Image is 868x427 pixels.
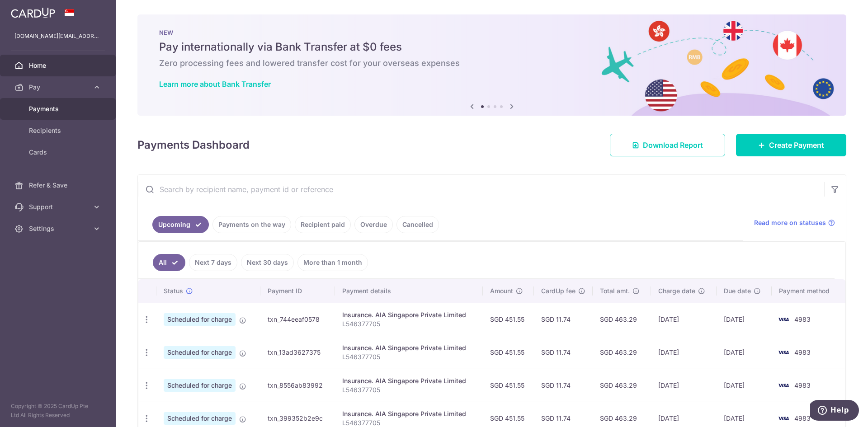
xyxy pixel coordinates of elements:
img: CardUp [11,7,55,18]
a: Payments on the way [212,216,291,233]
div: Insurance. AIA Singapore Private Limited [342,376,476,385]
img: Bank transfer banner [137,14,846,116]
a: More than 1 month [297,254,368,271]
a: Overdue [354,216,393,233]
td: SGD 11.74 [534,303,593,336]
span: Payments [29,104,89,113]
span: Cards [29,148,89,157]
img: Bank Card [774,380,793,391]
th: Payment ID [260,279,335,303]
p: NEW [159,29,825,36]
span: Amount [490,286,513,296]
td: SGD 463.29 [593,369,651,402]
span: Scheduled for charge [164,313,236,326]
td: [DATE] [717,369,772,402]
a: Upcoming [152,216,209,233]
a: Next 30 days [241,254,294,271]
a: Download Report [610,134,725,156]
h4: Payments Dashboard [137,137,250,153]
iframe: Opens a widget where you can find more information [810,400,859,422]
td: [DATE] [651,336,717,369]
a: Next 7 days [189,254,237,271]
img: Bank Card [774,314,793,325]
span: Scheduled for charge [164,346,236,359]
th: Payment details [335,279,483,303]
span: Status [164,286,183,296]
td: [DATE] [717,336,772,369]
input: Search by recipient name, payment id or reference [138,175,824,204]
span: Pay [29,83,89,92]
td: txn_744eeaf0578 [260,303,335,336]
span: Total amt. [600,286,630,296]
h6: Zero processing fees and lowered transfer cost for your overseas expenses [159,58,825,69]
a: Learn more about Bank Transfer [159,80,271,89]
span: 4983 [794,381,811,389]
a: Recipient paid [295,216,351,233]
a: Create Payment [736,134,846,156]
img: Bank Card [774,413,793,424]
div: Insurance. AIA Singapore Private Limited [342,343,476,352]
td: SGD 451.55 [483,303,534,336]
span: Read more on statuses [754,218,826,227]
span: Charge date [658,286,695,296]
p: L546377705 [342,352,476,361]
td: SGD 463.29 [593,336,651,369]
span: Download Report [643,140,703,150]
td: txn_8556ab83992 [260,369,335,402]
th: Payment method [772,279,845,303]
td: SGD 451.55 [483,336,534,369]
td: SGD 11.74 [534,369,593,402]
td: [DATE] [717,303,772,336]
img: Bank Card [774,347,793,358]
a: All [153,254,185,271]
span: Due date [724,286,751,296]
p: [DOMAIN_NAME][EMAIL_ADDRESS][DOMAIN_NAME] [14,32,101,41]
a: Read more on statuses [754,218,835,227]
span: 4983 [794,414,811,422]
td: [DATE] [651,369,717,402]
td: SGD 463.29 [593,303,651,336]
span: Settings [29,224,89,233]
span: Scheduled for charge [164,412,236,425]
a: Cancelled [396,216,439,233]
span: CardUp fee [541,286,576,296]
td: SGD 451.55 [483,369,534,402]
td: [DATE] [651,303,717,336]
span: Recipients [29,126,89,135]
td: txn_13ad3627375 [260,336,335,369]
div: Insurance. AIA Singapore Private Limited [342,310,476,319]
span: Scheduled for charge [164,379,236,392]
span: Support [29,202,89,211]
p: L546377705 [342,319,476,328]
td: SGD 11.74 [534,336,593,369]
span: Home [29,61,89,70]
span: Create Payment [769,140,824,150]
div: Insurance. AIA Singapore Private Limited [342,409,476,418]
span: Refer & Save [29,181,89,190]
span: 4983 [794,348,811,356]
p: L546377705 [342,385,476,394]
span: 4983 [794,315,811,323]
h5: Pay internationally via Bank Transfer at $0 fees [159,40,825,54]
